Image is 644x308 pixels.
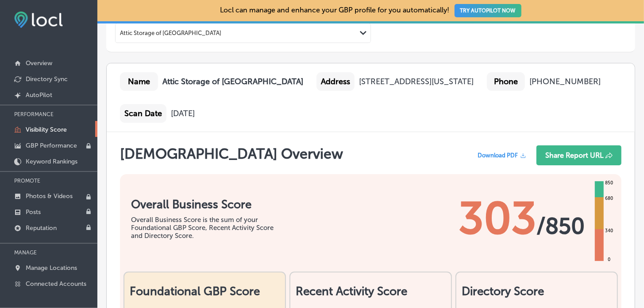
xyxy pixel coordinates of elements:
div: Scan Date [120,104,166,123]
h2: Directory Score [462,285,612,298]
div: [DATE] [171,109,195,118]
div: [STREET_ADDRESS][US_STATE] [359,77,474,86]
h1: Overall Business Score [131,198,286,211]
div: Overall Business Score is the sum of your Foundational GBP Score, Recent Activity Score and Direc... [131,216,286,240]
b: Attic Storage of [GEOGRAPHIC_DATA] [162,77,303,86]
p: GBP Performance [26,142,77,149]
button: Share Report URL [536,145,621,165]
div: Address [316,72,355,91]
div: 850 [603,179,615,187]
div: Name [120,72,158,91]
div: 340 [603,227,615,234]
div: 0 [606,256,612,263]
div: [PHONE_NUMBER] [529,77,601,86]
p: Posts [26,208,41,216]
p: Manage Locations [26,264,77,272]
p: Connected Accounts [26,280,86,288]
h2: Recent Activity Score [296,285,446,298]
button: TRY AUTOPILOT NOW [455,4,521,17]
p: Keyword Rankings [26,158,77,165]
span: 303 [459,192,536,245]
p: AutoPilot [26,91,52,99]
p: Reputation [26,224,57,232]
p: Directory Sync [26,75,68,83]
div: Attic Storage of [GEOGRAPHIC_DATA] [120,30,221,36]
p: Visibility Score [26,126,67,133]
div: 680 [603,195,615,202]
p: Overview [26,59,52,67]
img: fda3e92497d09a02dc62c9cd864e3231.png [14,12,63,28]
span: Download PDF [478,152,518,159]
div: Phone [487,72,525,91]
h1: [DEMOGRAPHIC_DATA] Overview [120,145,343,170]
h2: Foundational GBP Score [130,285,280,298]
p: Photos & Videos [26,192,73,200]
span: / 850 [536,213,585,239]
